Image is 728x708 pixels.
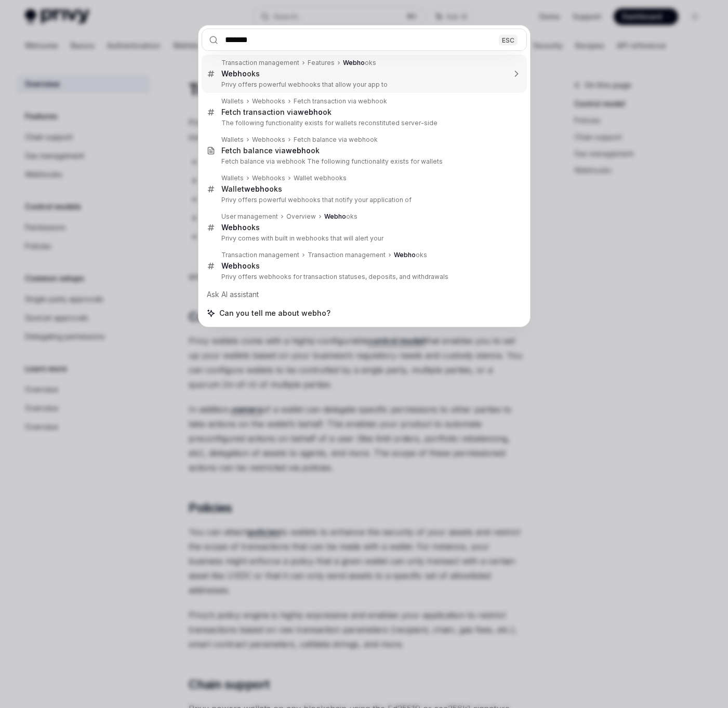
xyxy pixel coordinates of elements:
[221,108,332,117] div: Fetch transaction via ok
[298,108,323,116] b: webho
[343,59,376,67] div: oks
[221,119,505,127] p: The following functionality exists for wallets reconstituted server-side
[221,223,260,232] div: oks
[221,184,282,194] div: Wallet oks
[221,146,320,155] div: Fetch balance via ok
[221,157,505,166] p: Fetch balance via webhook The following functionality exists for wallets
[219,308,330,318] span: Can you tell me about webho?
[394,251,427,259] div: oks
[221,81,505,89] p: Privy offers powerful webhooks that allow your app to
[221,273,505,281] p: Privy offers webhooks for transaction statuses, deposits, and withdrawals
[308,251,386,259] div: Transaction management
[244,184,269,193] b: webho
[499,34,518,45] div: ESC
[294,136,378,144] div: Fetch balance via webhook
[394,251,416,259] b: Webho
[252,97,285,105] div: Webhooks
[286,146,311,155] b: webho
[221,97,244,105] div: Wallets
[221,69,247,78] b: Webho
[221,261,260,271] div: oks
[221,136,244,144] div: Wallets
[221,251,299,259] div: Transaction management
[221,223,247,232] b: Webho
[252,174,285,182] div: Webhooks
[221,234,505,243] p: Privy comes with built in webhooks that will alert your
[221,174,244,182] div: Wallets
[252,136,285,144] div: Webhooks
[221,261,247,270] b: Webho
[308,59,335,67] div: Features
[221,196,505,204] p: Privy offers powerful webhooks that notify your application of
[324,212,346,220] b: Webho
[294,97,387,105] div: Fetch transaction via webhook
[221,69,260,78] div: oks
[324,212,358,221] div: oks
[202,285,527,304] div: Ask AI assistant
[221,212,278,221] div: User management
[343,59,365,66] b: Webho
[221,59,299,67] div: Transaction management
[294,174,347,182] div: Wallet webhooks
[286,212,316,221] div: Overview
